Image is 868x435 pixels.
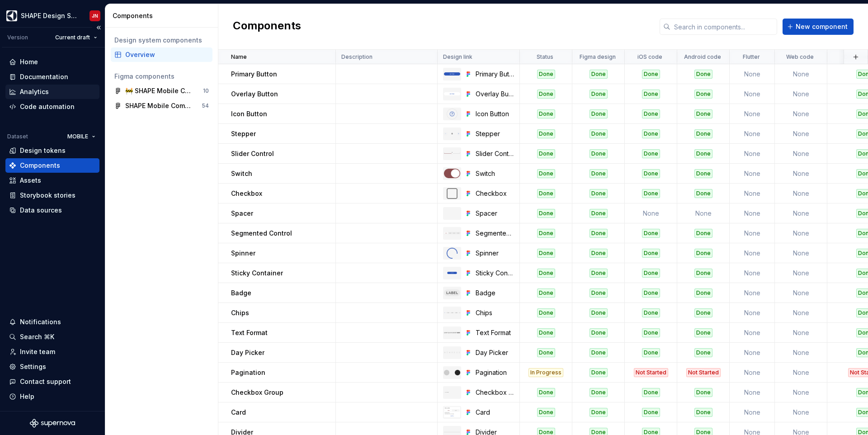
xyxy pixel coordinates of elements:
td: None [730,104,775,124]
div: Done [642,269,660,278]
td: None [775,363,827,383]
button: Contact support [5,374,99,389]
div: Done [590,388,608,397]
div: Done [642,189,660,198]
img: Icon Button [447,109,458,119]
div: JN [92,12,98,19]
td: None [775,402,827,422]
p: Primary Button [231,70,277,79]
input: Search in components... [670,19,777,35]
div: Design system components [114,36,209,45]
div: In Progress [528,368,563,377]
p: Segmented Control [231,229,292,238]
div: Home [20,57,38,66]
p: Android code [684,53,721,61]
a: Analytics [5,85,99,99]
img: Slider Control [444,152,460,156]
div: Sticky Container [476,269,514,278]
td: None [730,283,775,303]
div: Components [20,161,60,170]
td: None [775,243,827,263]
div: Done [694,308,712,317]
div: Assets [20,176,41,185]
td: None [775,164,827,184]
p: Overlay Button [231,90,278,99]
td: None [730,402,775,422]
div: Search ⌘K [20,332,54,341]
td: None [730,144,775,164]
div: Done [590,249,608,258]
p: Slider Control [231,149,274,158]
div: Spacer [476,209,514,218]
div: Done [590,90,608,99]
p: Sticky Container [231,269,283,278]
div: Done [590,209,608,218]
button: New component [783,19,854,35]
div: Done [537,229,555,238]
div: Text Format [476,328,514,337]
img: Pagination [444,370,460,375]
div: Done [537,129,555,138]
div: Done [694,70,712,79]
td: None [775,383,827,402]
p: Status [537,53,553,61]
div: Done [642,288,660,298]
div: Done [537,408,555,417]
a: Overview [111,47,212,62]
div: Done [537,209,555,218]
div: Stepper [476,129,514,138]
div: Version [7,34,28,41]
div: Done [590,229,608,238]
td: None [730,184,775,203]
div: Done [642,408,660,417]
div: Day Picker [476,348,514,357]
p: Badge [231,288,251,298]
img: Day Picker [444,351,460,353]
td: None [730,363,775,383]
div: Done [537,388,555,397]
div: Contact support [20,377,71,386]
div: Overlay Button [476,90,514,99]
div: Done [590,368,608,377]
div: Done [590,149,608,158]
div: Done [694,189,712,198]
p: Spinner [231,249,255,258]
div: Done [537,169,555,178]
td: None [730,323,775,343]
div: SHAPE Design System [21,11,79,20]
div: Checkbox Group [476,388,514,397]
td: None [775,343,827,363]
div: Done [537,328,555,337]
img: Spinner [447,248,458,259]
td: None [775,323,827,343]
a: Settings [5,359,99,374]
div: Done [537,109,555,118]
div: SHAPE Mobile Components [125,101,193,110]
div: Done [694,90,712,99]
button: Search ⌘K [5,330,99,344]
span: New component [796,22,848,31]
div: 10 [203,87,209,95]
div: Pagination [476,368,514,377]
div: 54 [202,102,209,109]
div: Slider Control [476,149,514,158]
div: Done [694,229,712,238]
td: None [730,263,775,283]
div: Data sources [20,206,62,215]
td: None [730,383,775,402]
div: Done [537,70,555,79]
div: 🚧 SHAPE Mobile Component Explorations [125,86,193,95]
div: Documentation [20,72,68,81]
button: Help [5,389,99,404]
p: Design link [443,53,472,61]
p: Pagination [231,368,265,377]
div: Storybook stories [20,191,75,200]
div: Not Started [686,368,721,377]
a: Assets [5,173,99,188]
p: Stepper [231,129,256,138]
span: Current draft [55,34,90,41]
div: Design tokens [20,146,66,155]
p: Chips [231,308,249,317]
img: Checkbox Group [444,392,460,393]
div: Done [694,169,712,178]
